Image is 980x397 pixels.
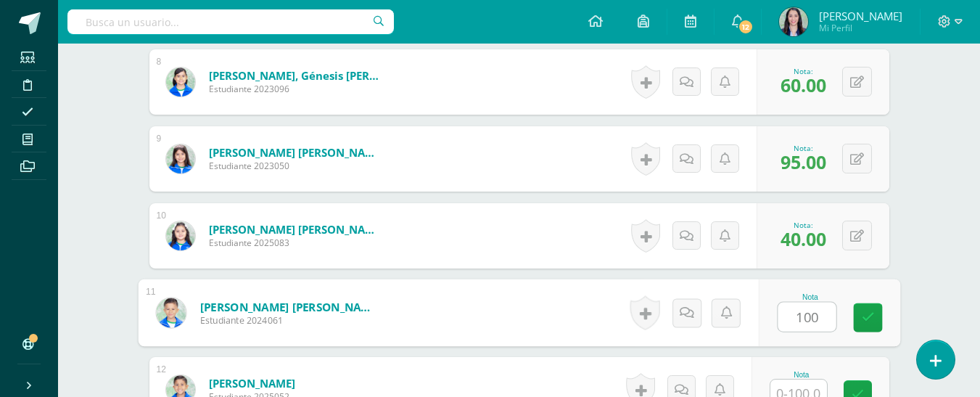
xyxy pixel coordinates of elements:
span: Estudiante 2023050 [209,160,383,172]
span: Estudiante 2023096 [209,83,383,95]
span: Estudiante 2025083 [209,237,383,249]
span: 40.00 [781,226,826,251]
span: [PERSON_NAME] [819,9,902,23]
div: Nota: [781,66,826,76]
div: Nota [777,293,843,301]
input: Busca un usuario... [67,9,394,34]
span: 60.00 [781,73,826,97]
a: [PERSON_NAME], Génesis [PERSON_NAME] [209,68,383,83]
span: 95.00 [781,150,826,174]
a: [PERSON_NAME] [209,376,295,390]
img: dffc20d4e5241f071a33db491e6d3f77.png [156,298,186,327]
span: Estudiante 2024061 [199,314,379,327]
img: bcb33cc24bebc9a11bfd90c4cbd3c7d5.png [166,67,195,97]
span: 12 [738,19,754,35]
div: Nota [770,371,833,379]
img: ee2127f7a835e2b0789db52adf15a0f3.png [779,7,808,36]
a: [PERSON_NAME] [PERSON_NAME] [199,299,379,314]
div: Nota: [781,143,826,153]
input: 0-100.0 [778,303,836,332]
img: 9932469981dfdcbff02d03ae644038c9.png [166,144,195,173]
span: Mi Perfil [819,22,902,34]
a: [PERSON_NAME] [PERSON_NAME] [209,222,383,237]
div: Nota: [781,220,826,230]
img: a554a73a76be89a13ba6687e10751cfa.png [166,221,195,250]
a: [PERSON_NAME] [PERSON_NAME] [209,145,383,160]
